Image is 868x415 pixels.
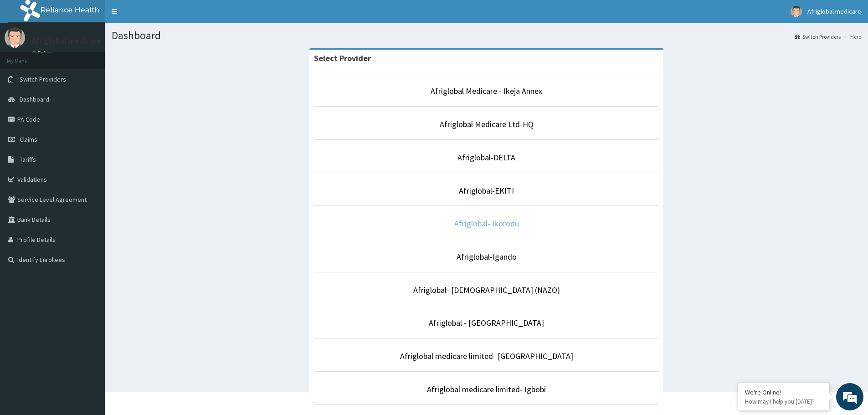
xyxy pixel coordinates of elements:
[431,86,542,96] a: Afriglobal Medicare - Ikeja Annex
[413,285,560,295] a: Afriglobal- [DEMOGRAPHIC_DATA] (NAZO)
[314,53,371,63] strong: Select Provider
[112,30,861,41] h1: Dashboard
[791,6,802,17] img: User Image
[20,95,49,103] span: Dashboard
[440,119,534,129] a: Afriglobal Medicare Ltd-HQ
[32,50,54,56] a: Online
[20,135,37,143] span: Claims
[400,351,573,361] a: Afriglobal medicare limited- [GEOGRAPHIC_DATA]
[457,251,517,262] a: Afriglobal-Igando
[745,398,822,405] p: How may I help you today?
[5,27,25,48] img: User Image
[32,37,101,45] p: Afriglobal medicare
[429,318,544,328] a: Afriglobal - [GEOGRAPHIC_DATA]
[427,384,546,395] a: Afriglobal medicare limited- Igbobi
[20,155,36,164] span: Tariffs
[807,7,861,15] span: Afriglobal medicare
[457,152,515,163] a: Afriglobal-DELTA
[745,388,822,396] div: We're Online!
[454,218,519,229] a: Afriglobal- Ikorodu
[842,33,861,41] li: Here
[459,185,514,196] a: Afriglobal-EKITI
[795,33,841,41] a: Switch Providers
[20,75,66,83] span: Switch Providers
